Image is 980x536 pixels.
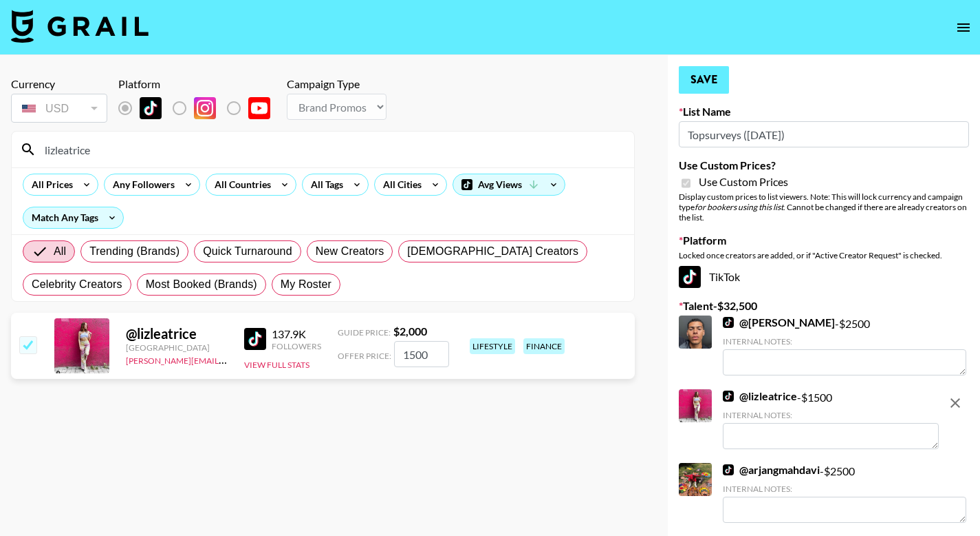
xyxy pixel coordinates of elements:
[32,276,122,293] span: Celebrity Creators
[194,97,216,119] img: Instagram
[393,324,427,338] strong: $ 2,000
[950,14,977,41] button: open drawer
[36,138,626,161] input: Search by User Name
[89,243,179,260] span: Trending (Brands)
[679,158,969,172] label: Use Custom Prices?
[723,317,734,328] img: TikTok
[699,175,788,189] span: Use Custom Prices
[316,243,384,260] span: New Creators
[23,207,123,228] div: Match Any Tags
[679,299,969,313] label: Talent - $ 32,500
[248,97,270,119] img: YouTube
[723,316,966,375] div: - $ 2500
[679,234,969,247] label: Platform
[723,463,820,477] a: @arjangmahdavi
[118,77,281,91] div: Platform
[272,341,321,351] div: Followers
[723,316,835,329] a: @[PERSON_NAME]
[11,10,149,43] img: Grail Talent
[287,77,386,91] div: Campaign Type
[679,266,969,288] div: TikTok
[723,389,939,449] div: - $ 1500
[126,325,228,342] div: @ lizleatrice
[523,338,565,354] div: finance
[394,341,449,367] input: 2,000
[118,94,281,123] div: List locked to TikTok.
[11,91,107,125] div: Currency is locked to USD
[407,243,578,260] span: [DEMOGRAPHIC_DATA] Creators
[723,389,797,403] a: @lizleatrice
[244,328,266,350] img: TikTok
[679,105,969,118] label: List Name
[54,243,66,260] span: All
[338,351,391,361] span: Offer Price:
[723,463,966,523] div: - $ 2500
[679,266,701,288] img: TikTok
[203,243,292,260] span: Quick Turnaround
[723,336,966,347] div: Internal Notes:
[23,174,76,195] div: All Prices
[140,97,162,119] img: TikTok
[11,77,107,91] div: Currency
[723,391,734,402] img: TikTok
[126,342,228,353] div: [GEOGRAPHIC_DATA]
[679,250,969,260] div: Locked once creators are added, or if "Active Creator Request" is checked.
[941,389,969,417] button: remove
[272,327,321,341] div: 137.9K
[723,464,734,475] img: TikTok
[303,174,346,195] div: All Tags
[281,276,331,293] span: My Roster
[146,276,257,293] span: Most Booked (Brands)
[453,174,565,195] div: Avg Views
[723,484,966,494] div: Internal Notes:
[375,174,424,195] div: All Cities
[126,353,395,366] a: [PERSON_NAME][EMAIL_ADDRESS][PERSON_NAME][DOMAIN_NAME]
[244,360,309,370] button: View Full Stats
[679,66,729,94] button: Save
[338,327,391,338] span: Guide Price:
[206,174,274,195] div: All Countries
[695,202,783,212] em: for bookers using this list
[723,410,939,420] div: Internal Notes:
[105,174,177,195] div: Any Followers
[14,96,105,121] div: USD
[679,192,969,223] div: Display custom prices to list viewers. Note: This will lock currency and campaign type . Cannot b...
[470,338,515,354] div: lifestyle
